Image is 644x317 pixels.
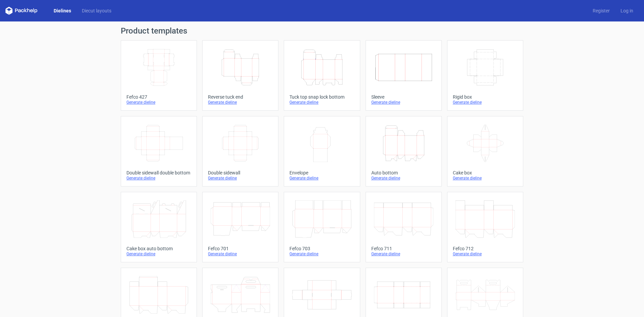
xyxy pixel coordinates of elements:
[366,116,442,187] a: Auto bottomGenerate dieline
[126,175,191,181] div: Generate dieline
[126,246,191,251] div: Cake box auto bottom
[453,175,518,181] div: Generate dieline
[453,246,518,251] div: Fefco 712
[121,192,197,262] a: Cake box auto bottomGenerate dieline
[289,170,354,175] div: Envelope
[208,170,273,175] div: Double sidewall
[126,94,191,100] div: Fefco 427
[208,251,273,257] div: Generate dieline
[453,100,518,105] div: Generate dieline
[126,170,191,175] div: Double sidewall double bottom
[289,175,354,181] div: Generate dieline
[371,175,436,181] div: Generate dieline
[121,116,197,187] a: Double sidewall double bottomGenerate dieline
[126,251,191,257] div: Generate dieline
[284,116,360,187] a: EnvelopeGenerate dieline
[208,94,273,100] div: Reverse tuck end
[366,192,442,262] a: Fefco 711Generate dieline
[121,27,523,35] h1: Product templates
[371,94,436,100] div: Sleeve
[202,116,278,187] a: Double sidewallGenerate dieline
[202,192,278,262] a: Fefco 701Generate dieline
[371,170,436,175] div: Auto bottom
[615,7,639,14] a: Log in
[126,100,191,105] div: Generate dieline
[208,175,273,181] div: Generate dieline
[289,251,354,257] div: Generate dieline
[447,192,523,262] a: Fefco 712Generate dieline
[453,251,518,257] div: Generate dieline
[371,251,436,257] div: Generate dieline
[202,40,278,111] a: Reverse tuck endGenerate dieline
[284,192,360,262] a: Fefco 703Generate dieline
[587,7,615,14] a: Register
[208,100,273,105] div: Generate dieline
[121,40,197,111] a: Fefco 427Generate dieline
[289,94,354,100] div: Tuck top snap lock bottom
[371,246,436,251] div: Fefco 711
[76,7,117,14] a: Diecut layouts
[453,94,518,100] div: Rigid box
[289,246,354,251] div: Fefco 703
[447,40,523,111] a: Rigid boxGenerate dieline
[208,246,273,251] div: Fefco 701
[447,116,523,187] a: Cake boxGenerate dieline
[284,40,360,111] a: Tuck top snap lock bottomGenerate dieline
[289,100,354,105] div: Generate dieline
[371,100,436,105] div: Generate dieline
[48,7,76,14] a: Dielines
[453,170,518,175] div: Cake box
[366,40,442,111] a: SleeveGenerate dieline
